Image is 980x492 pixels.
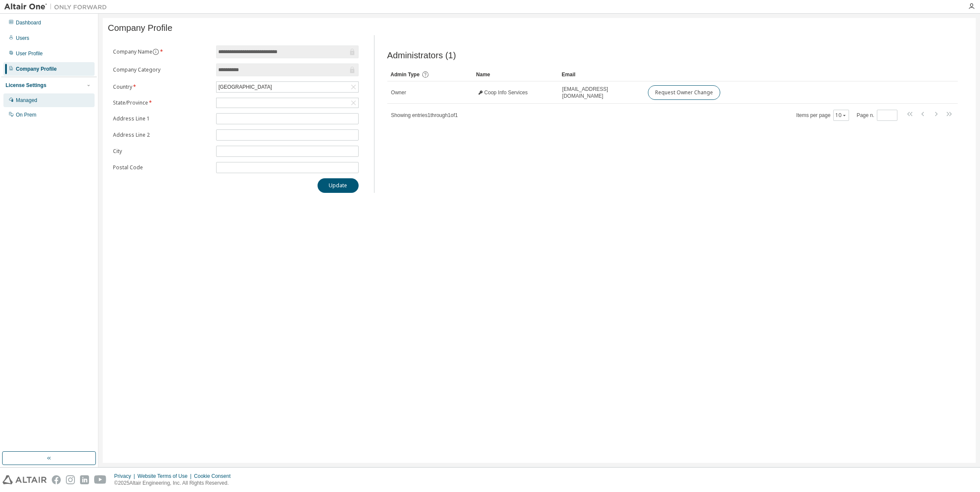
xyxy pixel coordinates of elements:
span: [EMAIL_ADDRESS][DOMAIN_NAME] [562,86,640,99]
div: Dashboard [16,19,41,26]
span: Administrators (1) [387,51,456,60]
label: Company Name [113,48,211,55]
div: User Profile [16,50,43,57]
span: Page n. [857,110,897,121]
img: linkedin.svg [80,475,89,484]
div: Company Profile [16,66,56,72]
div: License Settings [6,82,46,89]
div: On Prem [16,111,36,118]
div: Privacy [114,473,137,480]
div: Email [562,68,641,81]
div: Website Terms of Use [137,473,194,480]
label: Company Category [113,66,211,73]
img: Altair One [4,3,111,11]
div: Cookie Consent [194,473,235,480]
label: City [113,148,211,155]
img: youtube.svg [94,475,107,484]
span: Company Profile [108,23,172,33]
img: instagram.svg [66,475,75,484]
div: Users [16,35,29,42]
label: Address Line 2 [113,132,211,138]
span: Items per page [796,110,849,121]
label: Postal Code [113,164,211,171]
span: Owner [391,89,406,96]
img: altair_logo.svg [3,475,47,484]
div: Name [476,68,555,81]
span: Coop Info Services [484,89,528,96]
span: Admin Type [391,72,420,78]
label: State/Province [113,99,211,106]
div: [GEOGRAPHIC_DATA] [217,82,358,92]
label: Address Line 1 [113,115,211,122]
span: Showing entries 1 through 1 of 1 [391,112,458,118]
img: facebook.svg [52,475,61,484]
label: Country [113,84,211,90]
div: Managed [16,97,37,104]
button: Request Owner Change [648,85,720,100]
p: © 2025 Altair Engineering, Inc. All Rights Reserved. [114,480,236,487]
button: 10 [835,112,847,119]
button: Update [318,178,359,193]
button: information [152,48,159,55]
div: [GEOGRAPHIC_DATA] [217,82,273,92]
